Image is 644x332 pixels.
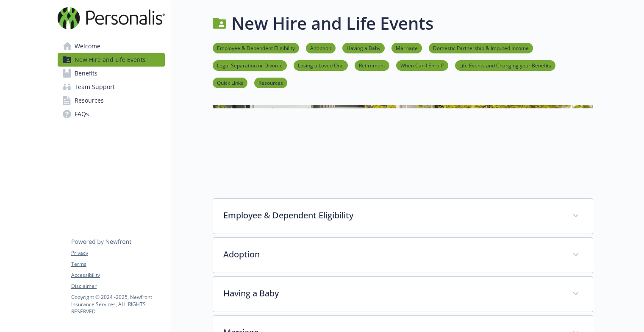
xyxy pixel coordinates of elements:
div: Adoption [213,238,593,273]
a: Having a Baby [342,44,385,52]
a: When Can I Enroll? [396,61,448,69]
p: Having a Baby [223,287,562,300]
a: Terms [71,260,164,268]
span: FAQs [75,107,89,121]
span: Benefits [75,67,97,80]
a: Privacy [71,249,164,257]
a: Disclaimer [71,282,164,290]
a: Domestic Partnership & Imputed Income [429,44,533,52]
a: FAQs [58,107,165,121]
p: Copyright © 2024 - 2025 , Newfront Insurance Services, ALL RIGHTS RESERVED [71,293,164,315]
a: Losing a Loved One [294,61,348,69]
a: Life Events and Changing your Benefits [455,61,555,69]
div: Having a Baby [213,277,593,312]
h1: New Hire and Life Events [231,11,433,36]
a: Benefits [58,67,165,80]
a: Accessibility [71,271,164,279]
img: new hire page banner [213,105,593,184]
a: Employee & Dependent Eligibility [213,44,299,52]
span: Resources [75,94,104,107]
a: Retirement [355,61,389,69]
a: Adoption [306,44,336,52]
span: New Hire and Life Events [75,53,146,67]
span: Team Support [75,80,115,94]
a: Welcome [58,39,165,53]
a: Marriage [391,44,422,52]
a: Team Support [58,80,165,94]
a: New Hire and Life Events [58,53,165,67]
a: Legal Separation or Divorce [213,61,287,69]
span: Welcome [75,39,100,53]
a: Quick Links [213,78,247,86]
div: Employee & Dependent Eligibility [213,199,593,234]
p: Employee & Dependent Eligibility [223,209,562,222]
p: Adoption [223,248,562,261]
a: Resources [254,78,287,86]
a: Resources [58,94,165,107]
